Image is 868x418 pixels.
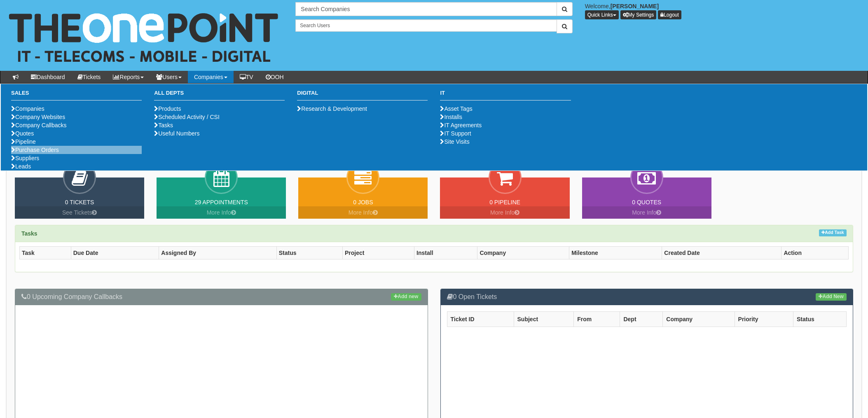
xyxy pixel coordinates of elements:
[298,206,428,219] a: More Info
[793,311,846,327] th: Status
[11,122,67,128] a: Company Callbacks
[353,199,373,205] a: 0 Jobs
[585,10,619,19] button: Quick Links
[295,2,557,16] input: Search Companies
[297,105,367,112] a: Research & Development
[11,105,44,112] a: Companies
[65,199,94,205] a: 0 Tickets
[620,10,657,19] a: My Settings
[440,114,462,120] a: Installs
[11,147,59,153] a: Purchase Orders
[658,10,681,19] a: Logout
[11,163,31,170] a: Leads
[71,71,107,83] a: Tickets
[620,311,663,327] th: Dept
[781,247,849,259] th: Action
[440,206,569,219] a: More Info
[20,247,71,259] th: Task
[107,71,150,83] a: Reports
[391,293,421,301] a: Add new
[15,206,144,219] a: See Tickets
[477,247,569,259] th: Company
[611,3,659,9] b: [PERSON_NAME]
[195,199,248,205] a: 29 Appointments
[154,105,181,112] a: Products
[11,155,39,161] a: Suppliers
[159,247,276,259] th: Assigned By
[154,122,173,128] a: Tasks
[297,90,428,100] h3: Digital
[25,71,71,83] a: Dashboard
[154,130,199,137] a: Useful Numbers
[579,2,868,19] div: Welcome,
[276,247,342,259] th: Status
[447,311,514,327] th: Ticket ID
[489,199,520,205] a: 0 Pipeline
[440,90,571,100] h3: IT
[150,71,188,83] a: Users
[582,206,711,219] a: More Info
[414,247,477,259] th: Install
[447,293,847,301] h3: 0 Open Tickets
[440,130,471,137] a: IT Support
[440,122,482,128] a: IT Agreements
[71,247,159,259] th: Due Date
[440,105,472,112] a: Asset Tags
[157,206,286,219] a: More Info
[11,90,142,100] h3: Sales
[574,311,620,327] th: From
[11,138,36,145] a: Pipeline
[440,138,469,145] a: Site Visits
[21,293,421,301] h3: 0 Upcoming Company Callbacks
[188,71,234,83] a: Companies
[569,247,662,259] th: Milestone
[234,71,260,83] a: TV
[11,114,65,120] a: Company Websites
[11,130,34,137] a: Quotes
[260,71,290,83] a: OOH
[295,19,557,32] input: Search Users
[663,311,735,327] th: Company
[662,247,781,259] th: Created Date
[21,230,37,237] strong: Tasks
[816,293,847,301] a: Add New
[632,199,661,205] a: 0 Quotes
[514,311,574,327] th: Subject
[819,229,847,236] a: Add Task
[735,311,793,327] th: Priority
[154,114,220,120] a: Scheduled Activity / CSI
[342,247,414,259] th: Project
[154,90,285,100] h3: All Depts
